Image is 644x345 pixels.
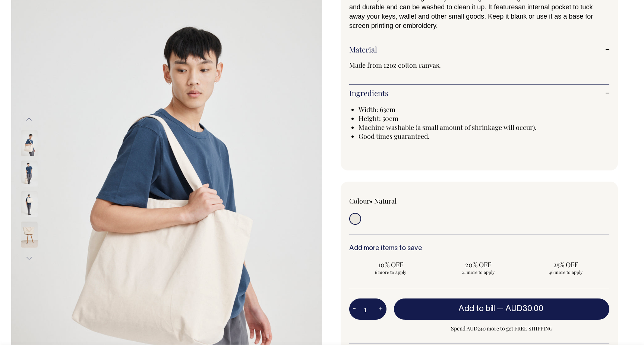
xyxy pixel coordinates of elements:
img: natural [21,191,38,217]
button: Next [23,250,35,266]
span: 10% OFF [353,260,429,269]
span: Spend AUD240 more to get FREE SHIPPING [394,324,609,333]
span: 25% OFF [528,260,603,269]
img: natural [21,160,38,186]
a: Material [349,45,609,54]
span: Made from 12oz cotton canvas. [349,61,441,70]
h6: Add more items to save [349,245,609,252]
span: 6 more to apply [353,269,429,275]
span: AUD30.00 [505,305,543,313]
span: an internal pocket to tuck away your keys, wallet and other small goods. Keep it blank or use it ... [349,3,593,29]
span: Height: 50cm [359,114,398,123]
span: t features [490,3,518,11]
a: Ingredients [349,89,609,98]
div: Colour [349,197,453,205]
span: — [497,305,545,313]
input: 25% OFF 46 more to apply [524,258,607,277]
button: - [349,302,360,317]
span: Add to bill [458,305,495,313]
label: Natural [374,197,397,205]
button: + [375,302,386,317]
img: natural [21,130,38,156]
button: Previous [23,111,35,128]
span: 46 more to apply [528,269,603,275]
img: natural [21,221,38,247]
span: Good times guaranteed. [359,132,430,141]
span: 21 more to apply [441,269,516,275]
span: 20% OFF [441,260,516,269]
span: Machine washable (a small amount of shrinkage will occur). [359,123,537,132]
input: 20% OFF 21 more to apply [437,258,520,277]
button: Add to bill —AUD30.00 [394,298,609,319]
span: • [370,197,373,205]
span: Width: 63cm [359,105,395,114]
input: 10% OFF 6 more to apply [349,258,432,277]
